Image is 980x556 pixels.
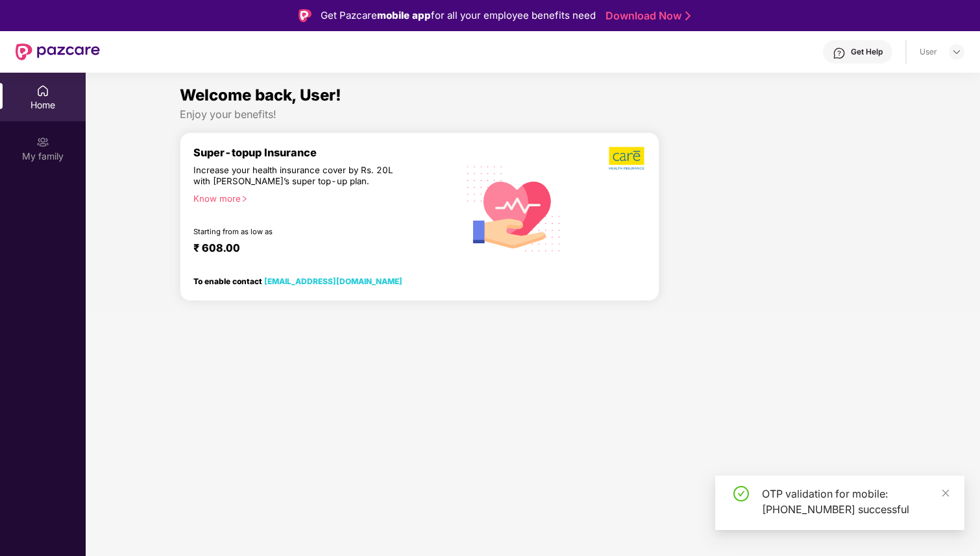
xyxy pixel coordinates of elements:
[36,84,49,97] img: svg+xml;base64,PHN2ZyBpZD0iSG9tZSIgeG1sbnM9Imh0dHA6Ly93d3cudzMub3JnLzIwMDAvc3ZnIiB3aWR0aD0iMjAiIG...
[377,9,431,21] strong: mobile app
[321,8,596,23] div: Get Pazcare for all your employee benefits need
[606,9,687,23] a: Download Now
[264,276,402,286] a: [EMAIL_ADDRESS][DOMAIN_NAME]
[762,486,949,517] div: OTP validation for mobile: [PHONE_NUMBER] successful
[193,276,402,285] div: To enable contact
[193,193,450,202] div: Know more
[36,136,49,149] img: svg+xml;base64,PHN2ZyB3aWR0aD0iMjAiIGhlaWdodD0iMjAiIHZpZXdCb3g9IjAgMCAyMCAyMCIgZmlsbD0ibm9uZSIgeG...
[180,86,341,104] span: Welcome back, User!
[458,151,570,265] img: svg+xml;base64,PHN2ZyB4bWxucz0iaHR0cDovL3d3dy53My5vcmcvMjAwMC9zdmciIHhtbG5zOnhsaW5rPSJodHRwOi8vd3...
[299,9,312,22] img: Logo
[685,9,691,23] img: Stroke
[180,108,886,121] div: Enjoy your benefits!
[951,47,962,57] img: svg+xml;base64,PHN2ZyBpZD0iRHJvcGRvd24tMzJ4MzIiIHhtbG5zPSJodHRwOi8vd3d3LnczLm9yZy8yMDAwL3N2ZyIgd2...
[941,489,950,498] span: close
[16,43,100,60] img: New Pazcare Logo
[851,47,883,57] div: Get Help
[833,47,846,60] img: svg+xml;base64,PHN2ZyBpZD0iSGVscC0zMngzMiIgeG1sbnM9Imh0dHA6Ly93d3cudzMub3JnLzIwMDAvc3ZnIiB3aWR0aD...
[193,165,401,187] div: Increase your health insurance cover by Rs. 20L with [PERSON_NAME]’s super top-up plan.
[193,146,458,159] div: Super-topup Insurance
[609,146,646,171] img: b5dec4f62d2307b9de63beb79f102df3.png
[920,47,937,57] div: User
[241,195,248,202] span: right
[733,486,749,502] span: check-circle
[193,241,445,257] div: ₹ 608.00
[193,227,402,236] div: Starting from as low as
